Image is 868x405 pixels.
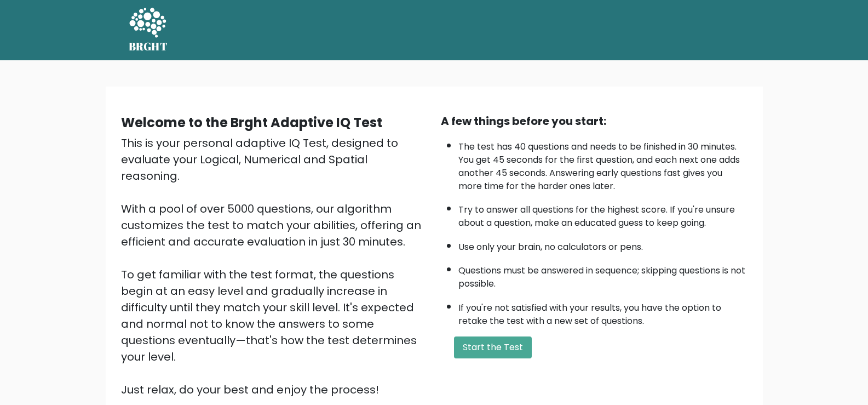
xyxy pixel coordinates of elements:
[129,40,168,53] h5: BRGHT
[458,296,748,328] li: If you're not satisfied with your results, you have the option to retake the test with a new set ...
[458,198,748,230] li: Try to answer all questions for the highest score. If you're unsure about a question, make an edu...
[441,113,748,129] div: A few things before you start:
[454,336,532,358] button: Start the Test
[129,4,168,56] a: BRGHT
[458,135,748,193] li: The test has 40 questions and needs to be finished in 30 minutes. You get 45 seconds for the firs...
[121,113,382,132] b: Welcome to the Brght Adaptive IQ Test
[121,135,428,398] div: This is your personal adaptive IQ Test, designed to evaluate your Logical, Numerical and Spatial ...
[458,235,748,254] li: Use only your brain, no calculators or pens.
[458,259,748,290] li: Questions must be answered in sequence; skipping questions is not possible.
